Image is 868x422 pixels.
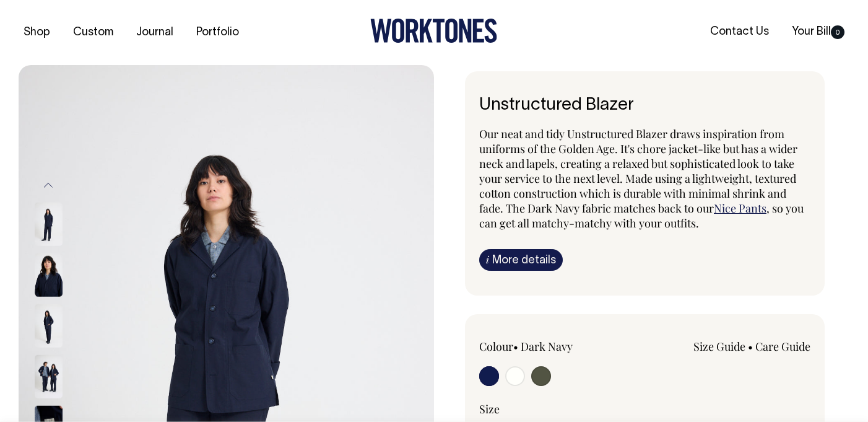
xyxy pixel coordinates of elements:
span: Our neat and tidy Unstructured Blazer draws inspiration from uniforms of the Golden Age. It's cho... [479,126,797,216]
div: Colour [479,339,612,354]
h6: Unstructured Blazer [479,96,810,115]
a: Care Guide [755,339,810,354]
img: dark-navy [35,203,63,246]
img: dark-navy [35,304,63,348]
span: • [748,339,753,354]
span: i [486,253,489,266]
a: Custom [68,22,118,43]
img: dark-navy [35,253,63,297]
a: Shop [19,22,55,43]
span: • [513,339,518,354]
img: dark-navy [35,355,63,398]
a: Contact Us [705,22,774,42]
span: , so you can get all matchy-matchy with your outfits. [479,201,804,231]
label: Dark Navy [521,339,573,354]
a: Your Bill0 [787,22,849,42]
div: Size [479,402,810,416]
a: iMore details [479,249,563,271]
button: Previous [39,171,58,199]
a: Journal [131,22,178,43]
a: Size Guide [693,339,745,354]
a: Nice Pants [714,201,766,216]
a: Portfolio [191,22,244,43]
span: 0 [831,25,844,39]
